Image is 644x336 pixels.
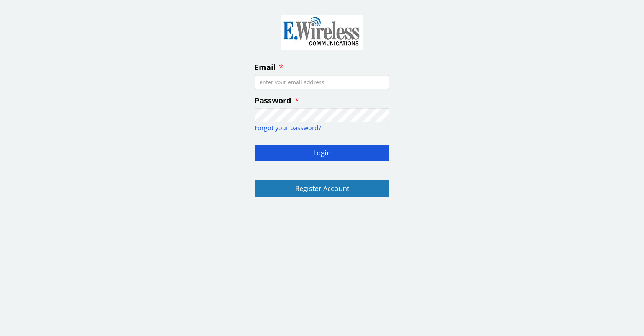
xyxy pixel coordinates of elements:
span: Password [255,95,291,106]
input: enter your email address [255,75,389,89]
button: Login [255,145,389,161]
a: Forgot your password? [255,124,321,132]
span: Email [255,62,276,72]
button: Register Account [255,180,389,197]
